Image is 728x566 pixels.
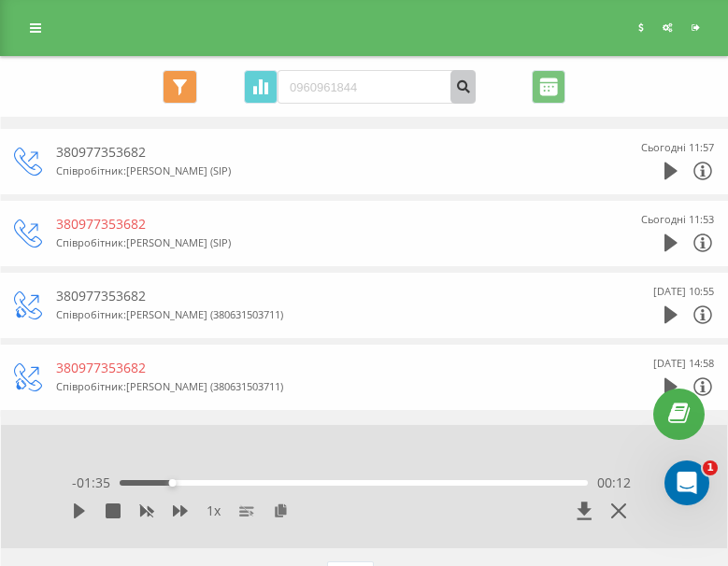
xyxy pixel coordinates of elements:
[641,138,714,157] div: Сьогодні 11:57
[56,377,592,396] div: Співробітник : [PERSON_NAME] (380631503711)
[56,305,592,324] div: Співробітник : [PERSON_NAME] (380631503711)
[664,460,709,505] iframe: Intercom live chat
[56,162,592,180] div: Співробітник : [PERSON_NAME] (SIP)
[653,354,714,373] div: [DATE] 14:58
[278,70,476,104] input: Пошук за номером
[72,474,120,492] span: - 01:35
[56,359,592,377] div: 380977353682
[207,502,221,520] span: 1 x
[641,210,714,229] div: Сьогодні 11:53
[653,282,714,301] div: [DATE] 10:55
[56,233,592,252] div: Співробітник : [PERSON_NAME] (SIP)
[597,474,631,492] span: 00:12
[56,215,592,233] div: 380977353682
[56,287,592,305] div: 380977353682
[169,479,177,487] div: Accessibility label
[56,143,592,162] div: 380977353682
[703,460,718,475] span: 1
